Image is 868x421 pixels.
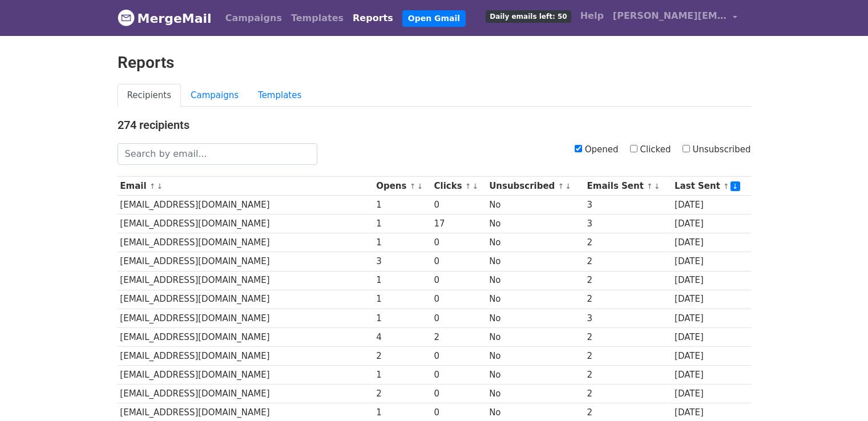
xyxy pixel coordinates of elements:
a: ↓ [473,182,479,191]
a: ↓ [654,182,660,191]
a: ↑ [647,182,653,191]
td: [EMAIL_ADDRESS][DOMAIN_NAME] [118,271,374,290]
td: [DATE] [672,233,750,252]
td: [EMAIL_ADDRESS][DOMAIN_NAME] [118,233,374,252]
a: ↑ [465,182,471,191]
th: Last Sent [672,177,750,196]
img: MergeMail logo [118,9,135,26]
label: Unsubscribed [683,143,751,156]
td: No [486,196,584,214]
td: 0 [431,346,487,365]
td: [DATE] [672,384,750,403]
td: 0 [431,233,487,252]
td: [EMAIL_ADDRESS][DOMAIN_NAME] [118,346,374,365]
a: Campaigns [181,84,248,107]
td: 1 [373,233,431,252]
td: No [486,309,584,327]
th: Unsubscribed [486,177,584,196]
a: ↓ [417,182,423,191]
a: ↑ [150,182,156,191]
td: 2 [373,346,431,365]
th: Clicks [431,177,487,196]
a: Templates [248,84,311,107]
td: No [486,214,584,233]
h4: 274 recipients [118,118,751,132]
td: 3 [584,309,672,327]
td: [EMAIL_ADDRESS][DOMAIN_NAME] [118,290,374,309]
td: 0 [431,252,487,271]
td: 1 [373,214,431,233]
td: [EMAIL_ADDRESS][DOMAIN_NAME] [118,252,374,271]
td: [DATE] [672,196,750,214]
td: 2 [584,290,672,309]
td: 2 [584,366,672,384]
td: [DATE] [672,290,750,309]
td: [DATE] [672,252,750,271]
td: No [486,233,584,252]
h2: Reports [118,53,751,72]
td: 2 [373,384,431,403]
a: ↑ [723,182,729,191]
a: Recipients [118,84,181,107]
td: 4 [373,327,431,346]
span: Daily emails left: 50 [486,10,571,23]
a: Reports [348,7,398,30]
a: Campaigns [221,7,286,30]
td: 0 [431,196,487,214]
td: 1 [373,196,431,214]
td: 0 [431,290,487,309]
td: No [486,252,584,271]
a: ↑ [558,182,564,191]
td: 2 [584,327,672,346]
input: Search by email... [118,143,317,165]
a: ↑ [410,182,416,191]
td: 17 [431,214,487,233]
td: 0 [431,366,487,384]
td: [EMAIL_ADDRESS][DOMAIN_NAME] [118,366,374,384]
td: 0 [431,384,487,403]
a: Daily emails left: 50 [481,5,575,27]
td: [DATE] [672,327,750,346]
td: No [486,366,584,384]
a: MergeMail [118,6,212,30]
a: Templates [286,7,348,30]
td: 3 [584,196,672,214]
th: Opens [373,177,431,196]
td: [DATE] [672,271,750,290]
td: [EMAIL_ADDRESS][DOMAIN_NAME] [118,214,374,233]
a: ↓ [730,181,740,191]
td: [DATE] [672,309,750,327]
td: No [486,290,584,309]
td: 2 [584,252,672,271]
td: [EMAIL_ADDRESS][DOMAIN_NAME] [118,327,374,346]
td: No [486,271,584,290]
a: Open Gmail [402,10,466,27]
td: [EMAIL_ADDRESS][DOMAIN_NAME] [118,309,374,327]
td: 0 [431,309,487,327]
td: 3 [373,252,431,271]
a: [PERSON_NAME][EMAIL_ADDRESS][DOMAIN_NAME] [608,5,742,31]
a: ↓ [157,182,163,191]
input: Opened [575,145,582,152]
label: Opened [575,143,619,156]
input: Clicked [630,145,637,152]
input: Unsubscribed [683,145,690,152]
td: No [486,384,584,403]
a: Help [576,5,608,27]
td: [EMAIL_ADDRESS][DOMAIN_NAME] [118,196,374,214]
span: [PERSON_NAME][EMAIL_ADDRESS][DOMAIN_NAME] [613,9,727,23]
td: 1 [373,366,431,384]
td: 0 [431,271,487,290]
td: [DATE] [672,346,750,365]
label: Clicked [630,143,671,156]
th: Emails Sent [584,177,672,196]
td: 1 [373,290,431,309]
td: 3 [584,214,672,233]
td: 2 [584,346,672,365]
td: 2 [584,271,672,290]
td: [EMAIL_ADDRESS][DOMAIN_NAME] [118,384,374,403]
td: 1 [373,271,431,290]
td: 1 [373,309,431,327]
a: ↓ [565,182,571,191]
td: [DATE] [672,366,750,384]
